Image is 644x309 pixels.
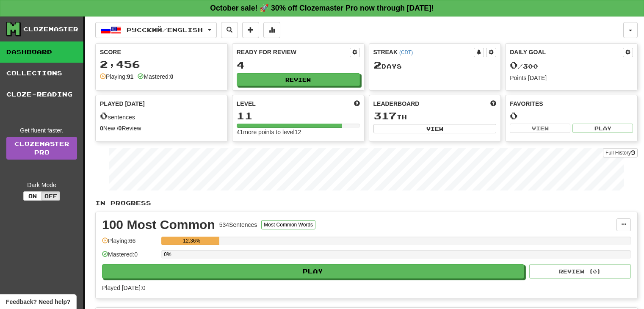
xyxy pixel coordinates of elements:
[6,126,77,135] div: Get fluent faster.
[221,22,238,38] button: Search sentences
[23,191,42,201] button: On
[170,73,174,80] strong: 0
[164,237,219,245] div: 12.36%
[100,72,133,81] div: Playing:
[102,250,157,264] div: Mastered: 0
[603,148,638,157] button: Full History
[237,110,360,121] div: 11
[102,264,524,279] button: Play
[237,60,360,70] div: 4
[510,48,623,57] div: Daily Goal
[6,298,70,306] span: Open feedback widget
[102,284,145,291] span: Played [DATE]: 0
[510,110,633,121] div: 0
[100,125,103,132] strong: 0
[510,99,633,108] div: Favorites
[100,99,145,108] span: Played [DATE]
[23,25,78,33] div: Clozemaster
[41,191,60,201] button: Off
[237,73,360,86] button: Review
[373,48,474,56] div: Streak
[119,125,122,132] strong: 0
[263,22,280,38] button: More stats
[95,22,217,38] button: Русский/English
[127,73,134,80] strong: 91
[373,110,497,121] div: th
[510,59,518,71] span: 0
[237,48,350,56] div: Ready for Review
[219,221,257,229] div: 534 Sentences
[529,264,631,279] button: Review (0)
[138,72,173,81] div: Mastered:
[373,124,497,133] button: View
[237,128,360,136] div: 41 more points to level 12
[100,59,223,69] div: 2,456
[127,26,203,33] span: Русский / English
[572,124,633,133] button: Play
[100,110,108,121] span: 0
[210,4,434,12] strong: October sale! 🚀 30% off Clozemaster Pro now through [DATE]!
[100,48,223,56] div: Score
[373,59,381,71] span: 2
[354,99,360,108] span: Score more points to level up
[95,199,638,207] p: In Progress
[242,22,259,38] button: Add sentence to collection
[261,220,315,229] button: Most Common Words
[510,74,633,82] div: Points [DATE]
[373,60,497,71] div: Day s
[510,124,570,133] button: View
[102,218,215,231] div: 100 Most Common
[510,63,538,70] span: / 300
[399,50,413,55] a: (CDT)
[373,99,420,108] span: Leaderboard
[490,99,496,108] span: This week in points, UTC
[6,137,77,160] a: ClozemasterPro
[6,181,77,189] div: Dark Mode
[102,237,157,251] div: Playing: 66
[373,110,397,121] span: 317
[237,99,256,108] span: Level
[100,110,223,121] div: sentences
[100,124,223,132] div: New / Review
